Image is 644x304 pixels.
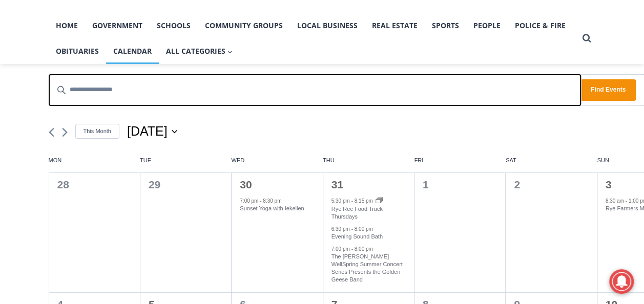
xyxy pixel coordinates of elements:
[355,246,373,252] time: 8:00 pm
[514,179,520,190] time: 2
[240,179,252,190] a: 30
[140,157,231,164] span: Tue
[198,13,290,38] a: Community Groups
[240,205,304,212] a: Sunset Yoga with Iekelien
[351,246,352,252] span: -
[331,206,383,220] a: Rye Rec Food Truck Thursdays
[231,157,322,172] div: Wednesday
[355,198,373,204] time: 8:15 pm
[127,122,168,141] span: [DATE]
[331,246,350,252] time: 7:00 pm
[85,13,150,38] a: Government
[351,226,352,232] span: -
[240,198,258,204] time: 7:00 pm
[290,13,365,38] a: Local Business
[62,127,68,137] a: Next month
[49,13,577,64] nav: Primary Navigation
[260,198,261,204] span: -
[49,157,140,172] div: Monday
[606,179,612,190] a: 3
[49,157,140,164] span: Mon
[49,75,581,105] input: Enter Keyword. Search for events by Keyword.
[49,13,85,38] a: Home
[466,13,508,38] a: People
[365,13,425,38] a: Real Estate
[75,124,119,139] a: Click to select the current month
[351,198,352,204] span: -
[149,179,160,190] time: 29
[425,13,466,38] a: Sports
[323,157,414,164] span: Thu
[414,157,505,164] span: Fri
[423,179,429,190] time: 1
[159,38,240,64] button: Child menu of All Categories
[414,157,505,172] div: Friday
[355,226,373,232] time: 8:00 pm
[263,198,281,204] time: 8:30 pm
[331,253,403,284] a: The [PERSON_NAME] WellSpring Summer Concert Series Presents the Golden Geese Band
[231,157,322,164] span: Wed
[508,13,573,38] a: Police & Fire
[506,157,597,164] span: Sat
[106,38,159,64] a: Calendar
[140,157,231,172] div: Tuesday
[49,127,54,137] a: Previous month
[323,157,414,172] div: Thursday
[506,157,597,172] div: Saturday
[331,226,350,232] time: 6:30 pm
[577,29,596,48] button: View Search Form
[331,198,350,204] time: 5:30 pm
[331,233,383,240] a: Evening Sound Bath
[625,198,627,204] span: -
[606,198,624,204] time: 8:30 am
[150,13,198,38] a: Schools
[580,79,636,100] button: Find Events
[331,179,343,190] a: 31
[57,179,69,190] time: 28
[49,38,106,64] a: Obituaries
[127,122,177,141] button: Click to toggle datepicker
